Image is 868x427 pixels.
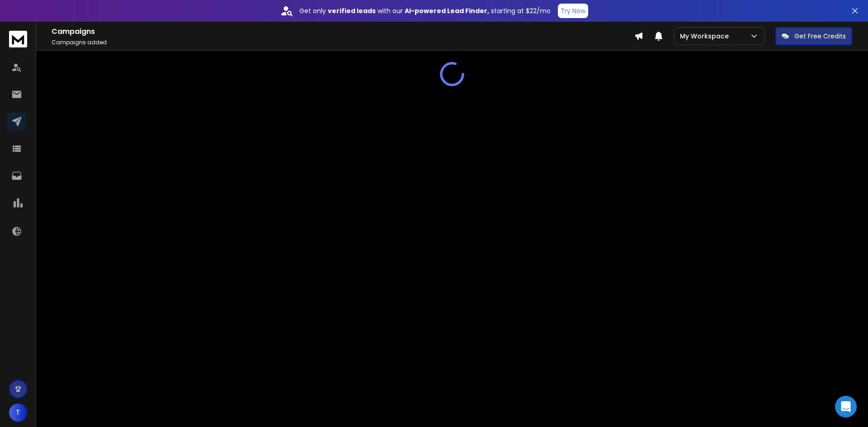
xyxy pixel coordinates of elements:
[835,396,857,418] div: Open Intercom Messenger
[52,39,634,46] p: Campaigns added
[299,6,551,15] p: Get only with our starting at $22/mo
[405,6,489,15] strong: AI-powered Lead Finder,
[9,404,27,422] button: T
[775,27,852,45] button: Get Free Credits
[794,32,846,41] p: Get Free Credits
[558,4,588,18] button: Try Now
[561,6,585,15] p: Try Now
[680,32,732,41] p: My Workspace
[9,31,27,47] img: logo
[52,26,634,37] h1: Campaigns
[328,6,376,15] strong: verified leads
